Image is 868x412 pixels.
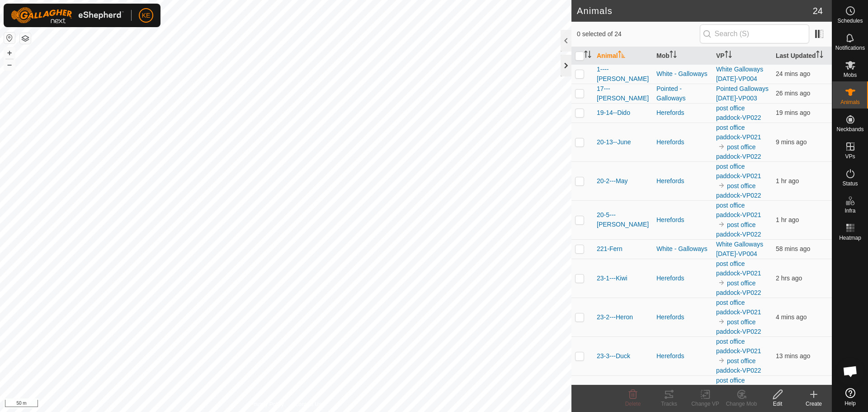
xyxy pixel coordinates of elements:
div: Herefords [656,313,709,322]
div: Herefords [656,215,709,225]
a: post office paddock-VP022 [716,279,761,296]
span: 27 Sept 2025, 11:48 am [776,90,810,97]
a: post office paddock-VP021 [716,124,761,141]
a: post office paddock-VP021 [716,338,761,355]
div: Herefords [656,137,709,147]
p-sorticon: Activate to sort [670,52,677,59]
span: 27 Sept 2025, 12:05 pm [776,138,807,146]
img: to [718,318,725,325]
span: Heatmap [839,235,861,241]
img: Gallagher Logo [11,7,124,24]
span: Neckbands [836,127,863,132]
span: 20-5---[PERSON_NAME] [597,210,649,229]
a: Contact Us [295,400,321,408]
span: Mobs [844,72,857,78]
p-sorticon: Activate to sort [584,52,591,59]
button: Reset Map [4,33,15,43]
span: 20-13--June [597,137,631,147]
div: Change VP [687,400,723,408]
a: post office paddock-VP022 [716,104,761,121]
span: 27 Sept 2025, 11:01 am [776,216,799,223]
a: post office paddock-VP021 [716,377,761,393]
div: Edit [759,400,796,408]
span: Infra [844,208,855,213]
a: Help [832,384,868,410]
span: Status [842,181,858,186]
a: post office paddock-VP022 [716,318,761,335]
span: 19-14--Dido [597,108,630,118]
button: + [4,47,15,58]
p-sorticon: Activate to sort [725,52,732,59]
div: Herefords [656,351,709,361]
img: to [718,221,725,228]
div: Change Mob [723,400,759,408]
span: VPs [845,154,855,159]
a: post office paddock-VP022 [716,143,761,160]
a: post office paddock-VP022 [716,182,761,199]
span: 27 Sept 2025, 11:55 am [776,109,810,116]
p-sorticon: Activate to sort [816,52,823,59]
div: White - Galloways [656,244,709,254]
button: Map Layers [20,33,31,44]
h2: Animals [577,5,813,16]
a: Pointed Galloways [DATE]-VP003 [716,85,769,102]
img: to [718,357,725,364]
img: to [718,143,725,150]
span: Delete [625,401,641,407]
div: Herefords [656,176,709,186]
span: Help [844,401,856,406]
a: post office paddock-VP021 [716,260,761,277]
div: Tracks [651,400,687,408]
span: Schedules [837,18,863,24]
div: Open chat [837,358,864,385]
div: Pointed - Galloways [656,84,709,103]
span: 20-2---May [597,176,627,186]
a: White Galloways [DATE]-VP004 [716,241,763,257]
button: – [4,59,15,70]
span: 27 Sept 2025, 10:34 am [776,177,799,185]
a: post office paddock-VP021 [716,202,761,218]
th: Animal [593,47,653,65]
img: to [718,182,725,189]
div: White - Galloways [656,69,709,79]
th: Last Updated [772,47,832,65]
span: 23-1---Kiwi [597,274,627,283]
a: Privacy Policy [250,400,284,408]
span: 27 Sept 2025, 11:50 am [776,70,810,77]
a: post office paddock-VP022 [716,221,761,238]
div: Create [796,400,832,408]
span: 27 Sept 2025, 12:01 pm [776,352,810,360]
span: 0 selected of 24 [577,29,700,39]
a: post office paddock-VP021 [716,163,761,180]
span: 27 Sept 2025, 11:16 am [776,245,810,252]
span: 24 [813,4,823,18]
div: Herefords [656,108,709,118]
span: Notifications [835,45,865,51]
span: 27 Sept 2025, 10:04 am [776,275,802,282]
th: VP [712,47,772,65]
input: Search (S) [700,24,809,43]
span: 27 Sept 2025, 12:10 pm [776,313,807,321]
span: 17---[PERSON_NAME] [597,84,649,103]
span: 23-3---Duck [597,351,630,361]
span: 23-2---Heron [597,313,633,322]
div: Herefords [656,274,709,283]
a: post office paddock-VP022 [716,357,761,374]
img: to [718,279,725,286]
span: Animals [840,99,860,105]
p-sorticon: Activate to sort [618,52,625,59]
th: Mob [653,47,712,65]
span: 1----[PERSON_NAME] [597,65,649,84]
a: post office paddock-VP021 [716,299,761,316]
span: 221-Fern [597,244,623,254]
a: White Galloways [DATE]-VP004 [716,66,763,82]
span: KE [142,11,151,20]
